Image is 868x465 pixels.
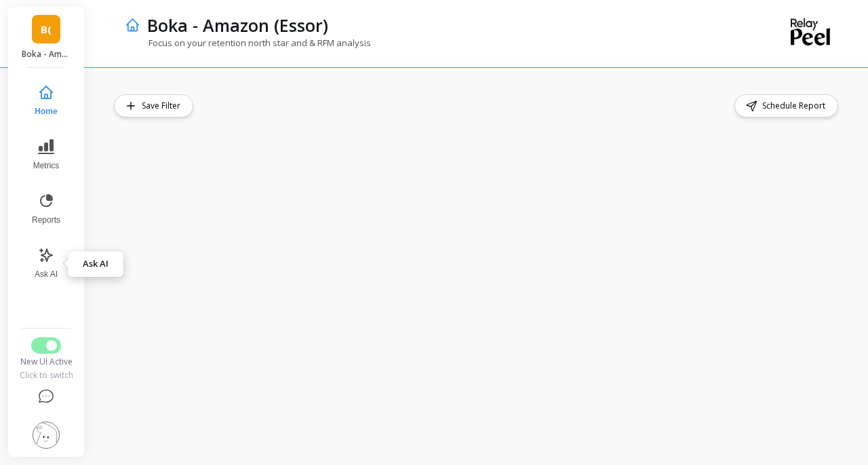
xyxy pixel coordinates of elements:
button: Ask AI [24,239,68,288]
button: Schedule Report [734,94,838,117]
span: Metrics [33,160,60,171]
button: Home [24,76,68,125]
iframe: Omni Embed [114,128,841,438]
span: Ask AI [35,269,58,280]
p: Boka - Amazon (Essor) [22,49,71,60]
button: Switch to Legacy UI [31,337,61,354]
button: Help [18,381,74,413]
button: Settings [18,413,74,457]
div: New UI Active [18,356,74,367]
span: B( [41,22,52,37]
div: Click to switch [18,370,74,381]
p: Focus on your retention north star and & RFM analysis [125,37,371,49]
span: Home [35,106,57,117]
button: Metrics [24,130,68,179]
span: Save Filter [142,99,184,113]
button: Save Filter [114,94,193,117]
p: Boka - Amazon (Essor) [147,14,328,37]
img: profile picture [33,422,60,449]
button: Reports [24,185,68,234]
span: Schedule Report [762,99,829,113]
span: Reports [32,215,60,225]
